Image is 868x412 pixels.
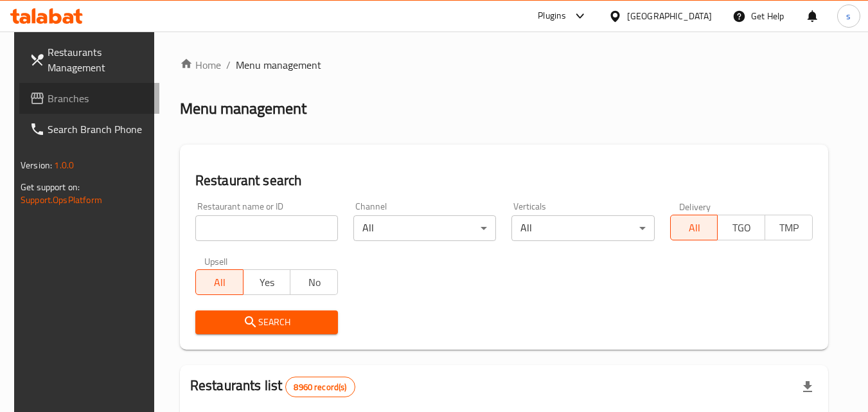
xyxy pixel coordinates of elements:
h2: Restaurant search [195,171,813,190]
input: Search for restaurant name or ID.. [195,215,338,241]
a: Branches [19,83,159,114]
div: Export file [792,372,823,402]
a: Search Branch Phone [19,114,159,145]
button: TMP [765,215,813,240]
span: No [296,273,333,292]
span: All [676,219,713,237]
a: Home [180,57,221,73]
div: Plugins [538,8,566,24]
span: All [201,273,238,292]
div: Total records count [285,377,355,397]
span: Yes [249,273,286,292]
span: TGO [723,219,760,237]
span: Restaurants Management [48,44,149,75]
span: TMP [770,219,808,237]
span: s [846,9,851,23]
a: Support.OpsPlatform [21,192,102,208]
div: [GEOGRAPHIC_DATA] [627,9,712,23]
label: Delivery [679,202,711,211]
span: 1.0.0 [54,157,74,174]
h2: Restaurants list [190,376,355,397]
button: All [670,215,718,240]
li: / [226,57,231,73]
span: Search [206,314,328,330]
div: All [511,215,654,241]
span: Version: [21,157,52,174]
span: Get support on: [21,179,80,195]
nav: breadcrumb [180,57,828,73]
button: Search [195,310,338,334]
div: All [353,215,496,241]
label: Upsell [204,256,228,265]
span: 8960 record(s) [286,381,354,393]
button: TGO [717,215,765,240]
span: Branches [48,91,149,106]
button: No [290,269,338,295]
h2: Menu management [180,98,306,119]
button: Yes [243,269,291,295]
span: Search Branch Phone [48,121,149,137]
a: Restaurants Management [19,37,159,83]
span: Menu management [236,57,321,73]
button: All [195,269,244,295]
